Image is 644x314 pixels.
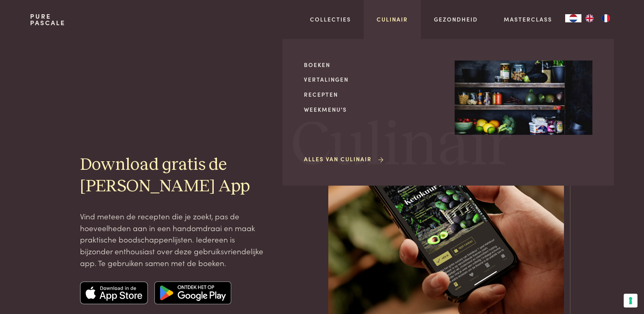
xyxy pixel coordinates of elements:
[565,14,581,22] div: Language
[455,61,592,135] img: Culinair
[377,15,408,24] a: Culinair
[30,13,65,26] a: PurePascale
[154,282,231,304] img: Google app store
[598,14,614,22] a: FR
[304,90,442,99] a: Recepten
[80,210,266,269] p: Vind meteen de recepten die je zoekt, pas de hoeveelheden aan in een handomdraai en maak praktisc...
[310,15,351,24] a: Collecties
[304,155,385,163] a: Alles van Culinair
[80,282,148,304] img: Apple app store
[581,14,614,22] ul: Language list
[565,14,614,22] aside: Language selected: Nederlands
[304,105,442,114] a: Weekmenu's
[291,115,512,177] span: Culinair
[80,154,266,197] h2: Download gratis de [PERSON_NAME] App
[304,61,442,69] a: Boeken
[624,294,637,308] button: Uw voorkeuren voor toestemming voor trackingtechnologieën
[565,14,581,22] a: NL
[304,75,442,84] a: Vertalingen
[434,15,478,24] a: Gezondheid
[581,14,598,22] a: EN
[504,15,552,24] a: Masterclass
